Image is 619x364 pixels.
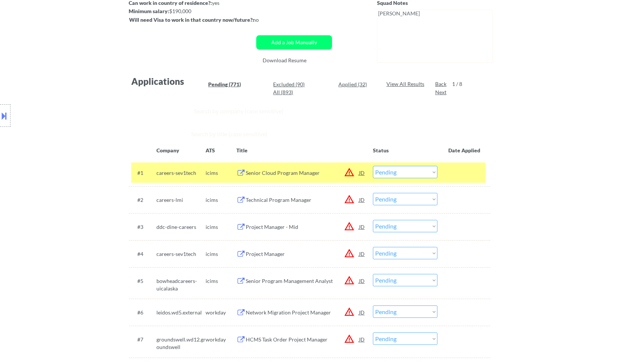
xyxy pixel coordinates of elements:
div: leidos.wd5.external [156,309,206,316]
div: JD [358,166,366,179]
div: Company [156,147,206,154]
div: $190,000 [129,8,254,15]
div: groundswell.wd12.groundswell [156,336,206,350]
div: careers-sev1tech [156,250,206,258]
div: Next [435,89,447,96]
div: JD [358,247,366,260]
div: Date Applied [448,147,481,154]
div: #4 [137,250,150,258]
button: Add a Job Manually [256,35,332,50]
div: #5 [137,277,150,285]
div: bowheadcareers-uicalaska [156,277,206,292]
div: Senior Program Management Analyst [246,277,359,285]
div: #6 [137,309,150,316]
div: Senior Cloud Program Manager [246,169,359,177]
div: View All Results [386,80,427,88]
div: JD [358,193,366,206]
div: Back [435,80,447,88]
div: no [253,16,274,24]
div: #2 [137,196,150,204]
button: warning_amber [344,248,355,259]
input: Search by title (case sensitive) [187,125,365,143]
div: workday [206,336,236,343]
button: warning_amber [344,334,355,344]
button: warning_amber [344,194,355,205]
div: 1 / 8 [452,80,469,88]
button: warning_amber [344,275,355,286]
div: Pending (771) [208,81,246,88]
button: warning_amber [344,167,355,177]
div: icims [206,277,236,285]
div: icims [206,223,236,231]
div: #7 [137,336,150,343]
div: #3 [137,223,150,231]
div: Technical Program Manager [246,196,359,204]
div: Network Migration Project Manager [246,309,359,316]
div: JD [358,305,366,319]
button: Download Resume [257,52,313,69]
div: #1 [137,169,150,177]
input: Search by company (case sensitive) [190,102,359,120]
div: ddc-dine-careers [156,223,206,231]
div: ATS [206,147,236,154]
div: workday [206,309,236,316]
div: Applications [131,77,206,86]
div: Project Manager [246,250,359,258]
strong: Will need Visa to work in that country now/future?: [129,17,254,23]
div: Project Manager - Mid [246,223,359,231]
div: Applied (32) [338,81,376,88]
strong: Minimum salary: [129,8,169,14]
div: icims [206,196,236,204]
div: JD [358,274,366,287]
div: icims [206,169,236,177]
button: warning_amber [344,221,355,232]
div: careers-lmi [156,196,206,204]
div: JD [358,220,366,233]
div: HCMS Task Order Project Manager [246,336,359,343]
div: icims [206,250,236,258]
div: Title [236,147,366,154]
div: All (893) [273,89,311,96]
div: careers-sev1tech [156,169,206,177]
div: Status [373,143,437,157]
div: JD [358,332,366,346]
button: warning_amber [344,307,355,317]
div: Excluded (90) [273,81,311,88]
